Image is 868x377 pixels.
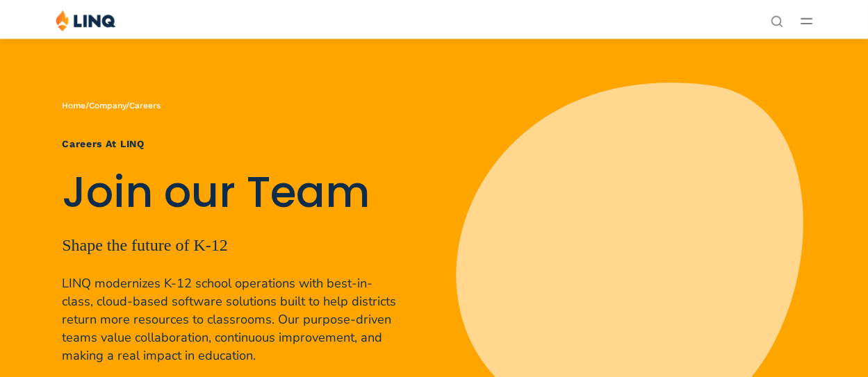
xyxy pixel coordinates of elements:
[62,233,398,258] p: Shape the future of K-12
[62,274,398,365] p: LINQ modernizes K-12 school operations with best-in-class, cloud-based software solutions built t...
[771,14,783,26] button: Open Search Bar
[62,101,161,110] span: / /
[62,137,398,151] h1: Careers at LINQ
[62,168,398,217] h2: Join our Team
[89,101,126,110] a: Company
[801,13,812,28] button: Open Main Menu
[129,101,161,110] span: Careers
[56,10,116,31] img: LINQ | K‑12 Software
[771,10,783,26] nav: Utility Navigation
[62,101,85,110] a: Home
